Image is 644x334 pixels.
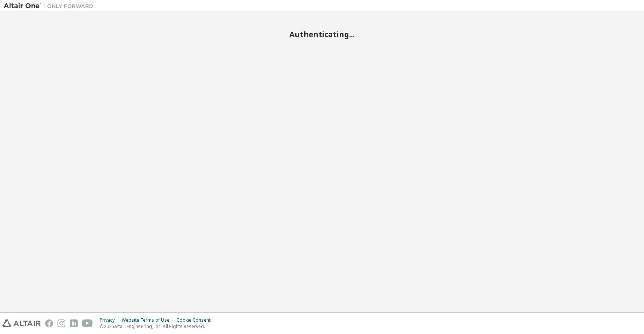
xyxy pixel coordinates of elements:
[45,319,53,327] img: facebook.svg
[177,317,215,323] div: Cookie Consent
[70,319,78,327] img: linkedin.svg
[4,29,640,39] h2: Authenticating...
[2,319,41,327] img: altair_logo.svg
[100,317,122,323] div: Privacy
[57,319,65,327] img: instagram.svg
[4,2,97,10] img: Altair One
[122,317,177,323] div: Website Terms of Use
[82,319,93,327] img: youtube.svg
[100,323,215,330] p: © 2025 Altair Engineering, Inc. All Rights Reserved.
